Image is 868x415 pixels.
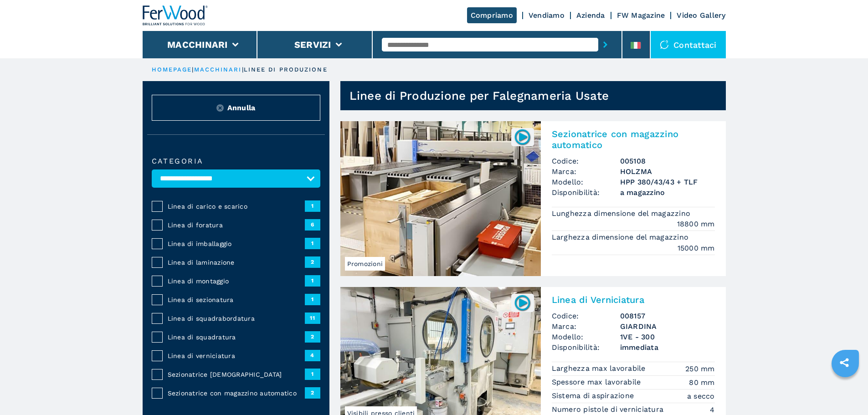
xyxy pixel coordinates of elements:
[305,350,320,361] span: 4
[514,294,531,312] img: 008157
[216,104,224,112] img: Reset
[168,314,305,323] span: Linea di squadrabordatura
[244,66,328,74] p: linee di produzione
[552,209,693,219] p: Lunghezza dimensione del magazzino
[552,177,620,187] span: Modello:
[552,311,620,321] span: Codice:
[620,187,715,198] span: a magazzino
[168,277,305,286] span: Linea di montaggio
[687,391,715,401] em: a secco
[168,239,305,248] span: Linea di imballaggio
[349,88,609,103] h1: Linee di Produzione per Falegnameria Usate
[620,321,715,332] h3: GIARDINA
[620,177,715,187] h3: HPP 380/43/43 + TLF
[576,11,605,20] a: Azienda
[552,342,620,353] span: Disponibilità:
[689,377,714,388] em: 80 mm
[620,156,715,166] h3: 005108
[678,243,715,253] em: 15000 mm
[552,128,715,150] h2: Sezionatrice con magazzino automatico
[227,102,256,113] span: Annulla
[305,238,320,249] span: 1
[168,220,305,230] span: Linea di foratura
[620,332,715,342] h3: 1VE - 300
[345,257,385,271] span: Promozioni
[305,331,320,342] span: 2
[168,295,305,304] span: Linea di sezionatura
[467,7,517,23] a: Compriamo
[242,66,244,73] span: |
[829,374,861,408] iframe: Chat
[305,275,320,286] span: 1
[552,391,637,401] p: Sistema di aspirazione
[167,39,228,50] button: Macchinari
[305,369,320,379] span: 1
[514,128,531,146] img: 005108
[710,405,714,415] em: 4
[305,294,320,305] span: 1
[143,5,208,26] img: Ferwood
[340,121,541,276] img: Sezionatrice con magazzino automatico HOLZMA HPP 380/43/43 + TLF
[552,156,620,166] span: Codice:
[192,66,194,73] span: |
[677,11,725,20] a: Video Gallery
[294,39,331,50] button: Servizi
[168,333,305,342] span: Linea di squadratura
[552,321,620,332] span: Marca:
[305,387,320,398] span: 2
[620,311,715,321] h3: 008157
[168,351,305,360] span: Linea di verniciatura
[152,158,320,165] label: Categoria
[340,121,726,276] a: Sezionatrice con magazzino automatico HOLZMA HPP 380/43/43 + TLFPromozioni005108Sezionatrice con ...
[552,405,666,415] p: Numero pistole di verniciatura
[552,364,648,374] p: Larghezza max lavorabile
[168,389,305,398] span: Sezionatrice con magazzino automatico
[833,351,856,374] a: sharethis
[620,342,715,353] span: immediata
[305,256,320,267] span: 2
[685,364,715,374] em: 250 mm
[305,219,320,230] span: 6
[552,232,691,242] p: Larghezza dimensione del magazzino
[194,66,242,73] a: macchinari
[651,31,726,58] div: Contattaci
[168,370,305,379] span: Sezionatrice [DEMOGRAPHIC_DATA]
[152,95,320,121] button: ResetAnnulla
[677,219,715,229] em: 18800 mm
[660,40,669,49] img: Contattaci
[552,294,715,305] h2: Linea di Verniciatura
[598,34,612,55] button: submit-button
[552,377,643,387] p: Spessore max lavorabile
[305,313,320,323] span: 11
[552,187,620,198] span: Disponibilità:
[552,166,620,177] span: Marca:
[617,11,665,20] a: FW Magazine
[168,202,305,211] span: Linea di carico e scarico
[152,66,192,73] a: HOMEPAGE
[168,258,305,267] span: Linea di laminazione
[529,11,565,20] a: Vendiamo
[305,200,320,211] span: 1
[552,332,620,342] span: Modello:
[620,166,715,177] h3: HOLZMA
